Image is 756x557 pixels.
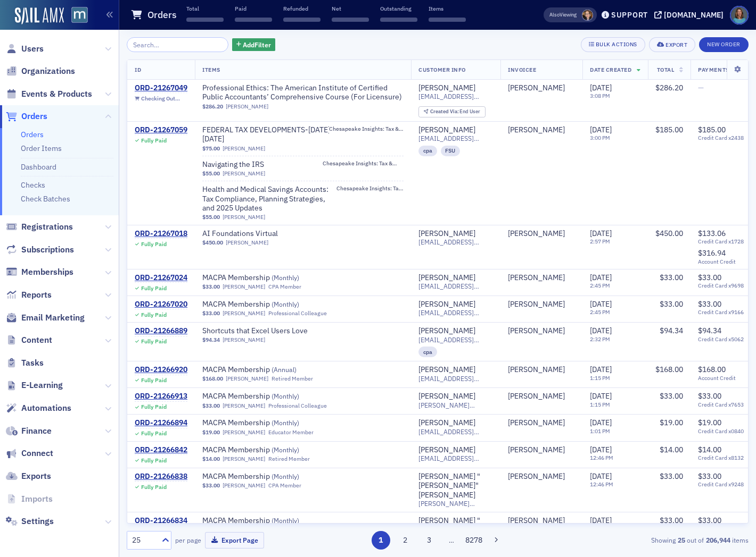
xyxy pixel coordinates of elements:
[21,425,52,437] span: Finance
[283,18,321,22] span: ‌
[232,38,276,52] button: AddFilter
[418,83,475,93] a: [PERSON_NAME]
[272,375,313,382] div: Retired Member
[655,125,683,134] span: $185.00
[272,392,299,400] span: ( Monthly )
[596,41,637,47] div: Bulk Actions
[660,391,683,401] span: $33.00
[202,445,336,455] span: MACPA Membership
[235,18,272,22] span: ‌
[698,299,721,309] span: $33.00
[418,66,466,73] span: Customer Info
[508,229,575,239] span: Shawn Zeigler
[508,83,565,93] a: [PERSON_NAME]
[332,5,369,12] p: Net
[223,429,265,436] a: [PERSON_NAME]
[698,336,751,343] span: Credit Card x5062
[655,365,683,374] span: $168.00
[418,347,437,357] div: cpa
[508,445,565,455] a: [PERSON_NAME]
[202,472,336,482] a: MACPA Membership (Monthly)
[329,125,404,145] a: Chesapeake Insights: Tax & Beyond
[235,5,272,12] p: Paid
[508,83,575,93] span: Kerry Jankowski
[590,238,610,245] time: 2:57 PM
[590,391,612,401] span: [DATE]
[21,334,52,346] span: Content
[135,66,141,73] span: ID
[202,300,336,309] span: MACPA Membership
[135,365,187,375] a: ORD-21266920
[655,83,683,92] span: $286.20
[202,170,220,177] span: $55.00
[590,125,612,134] span: [DATE]
[135,392,187,401] div: ORD-21266913
[6,312,85,324] a: Email Marketing
[508,326,565,336] a: [PERSON_NAME]
[6,289,52,301] a: Reports
[186,18,224,22] span: ‌
[418,472,493,500] div: [PERSON_NAME] "[PERSON_NAME]" [PERSON_NAME]
[549,11,577,19] span: Viewing
[135,229,187,239] a: ORD-21267018
[202,516,336,526] a: MACPA Membership (Monthly)
[141,285,167,292] div: Fully Paid
[582,10,593,21] span: Michelle Brown
[508,125,575,135] span: Alan Levitas
[430,109,481,115] div: End User
[135,83,187,93] div: ORD-21267049
[202,125,329,144] a: FEDERAL TAX DEVELOPMENTS-[DATE]-[DATE]
[6,425,52,437] a: Finance
[205,532,264,548] button: Export Page
[590,401,610,408] time: 1:15 PM
[332,18,369,22] span: ‌
[508,365,565,375] a: [PERSON_NAME]
[698,326,721,335] span: $94.34
[336,185,404,192] span: Chesapeake Insights: Tax & Beyond
[6,244,74,256] a: Subscriptions
[699,39,749,48] a: New Order
[21,289,52,301] span: Reports
[418,300,475,309] div: [PERSON_NAME]
[186,5,224,12] p: Total
[141,338,167,345] div: Fully Paid
[141,377,167,384] div: Fully Paid
[698,238,751,245] span: Credit Card x1728
[202,185,336,213] a: Health and Medical Savings Accounts: Tax Compliance, Planning Strategies, and 2025 Updates
[590,92,610,99] time: 3:08 PM
[698,134,751,141] span: Credit Card x2438
[223,336,265,343] a: [PERSON_NAME]
[441,146,461,156] div: FSU
[418,365,475,375] div: [PERSON_NAME]
[6,334,52,346] a: Content
[418,238,493,246] span: [EMAIL_ADDRESS][DOMAIN_NAME]
[223,310,265,317] a: [PERSON_NAME]
[21,180,45,190] a: Checks
[6,266,73,278] a: Memberships
[418,273,475,283] div: [PERSON_NAME]
[590,308,610,316] time: 2:45 PM
[202,66,220,73] span: Items
[135,300,187,309] a: ORD-21267020
[664,10,724,20] div: [DOMAIN_NAME]
[418,125,475,135] a: [PERSON_NAME]
[418,516,493,544] a: [PERSON_NAME] "[PERSON_NAME]" [PERSON_NAME]
[329,125,404,132] span: Chesapeake Insights: Tax & Beyond
[508,392,565,401] a: [PERSON_NAME]
[429,18,466,22] span: ‌
[508,516,565,526] div: [PERSON_NAME]
[508,273,565,283] a: [PERSON_NAME]
[698,83,704,92] span: —
[202,83,404,102] a: Professional Ethics: The American Institute of Certified Public Accountants’ Comprehensive Course...
[21,111,47,122] span: Orders
[202,229,336,239] a: AI Foundations Virtual
[135,472,187,482] div: ORD-21266838
[202,336,220,343] span: $94.34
